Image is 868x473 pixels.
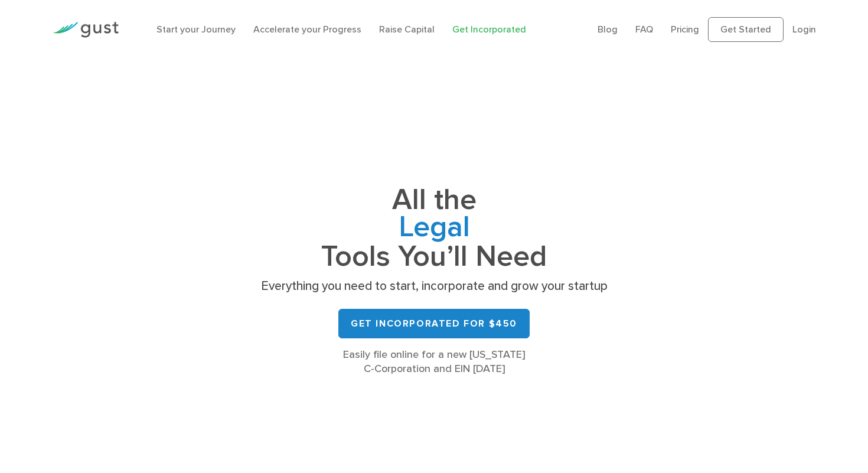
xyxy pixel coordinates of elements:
h1: All the Tools You’ll Need [257,187,611,270]
span: Legal [257,214,611,243]
a: Accelerate your Progress [253,24,361,35]
img: Gust Logo [53,22,119,38]
a: Get Started [708,17,784,42]
a: Start your Journey [156,24,236,35]
a: Pricing [671,24,699,35]
a: Get Incorporated for $450 [338,309,530,338]
a: Blog [598,24,618,35]
a: FAQ [635,24,653,35]
p: Everything you need to start, incorporate and grow your startup [257,278,611,295]
a: Get Incorporated [452,24,526,35]
a: Raise Capital [379,24,435,35]
div: Easily file online for a new [US_STATE] C-Corporation and EIN [DATE] [257,348,611,376]
a: Login [792,24,816,35]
